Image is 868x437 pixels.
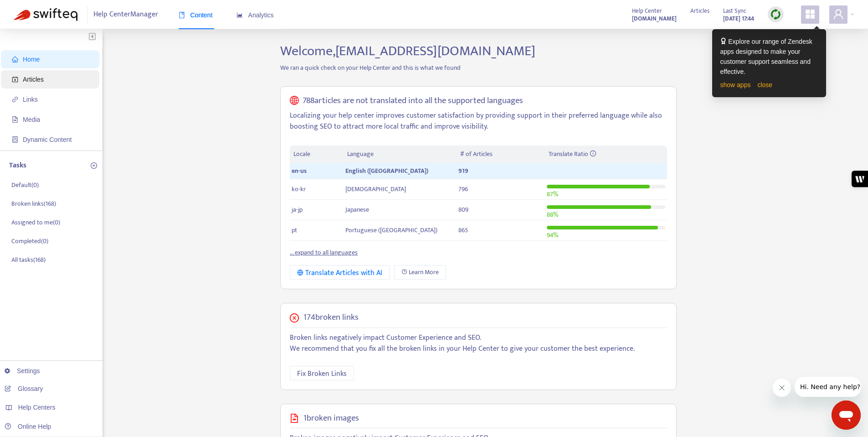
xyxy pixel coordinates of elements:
span: 88 % [547,209,558,220]
p: Tasks [9,160,26,171]
span: Last Sync [723,6,746,16]
button: Translate Articles with AI [290,265,390,280]
p: Broken links negatively impact Customer Experience and SEO. We recommend that you fix all the bro... [290,333,667,354]
span: file-image [290,414,299,423]
span: container [12,136,18,143]
a: Online Help [5,423,51,430]
span: 865 [458,225,468,235]
span: Analytics [236,11,274,19]
span: 94 % [547,230,558,240]
span: pt [292,225,297,235]
th: Language [344,146,457,163]
span: Welcome, [EMAIL_ADDRESS][DOMAIN_NAME] [280,40,535,62]
span: area-chart [236,12,243,18]
span: 796 [458,184,468,194]
span: Japanese [345,204,369,215]
span: book [179,12,185,18]
span: 809 [458,204,468,215]
span: file-image [12,116,18,123]
p: Broken links ( 168 ) [11,199,56,208]
span: Home [23,56,40,63]
p: Assigned to me ( 0 ) [11,218,60,227]
strong: [DOMAIN_NAME] [632,14,677,24]
a: [DOMAIN_NAME] [632,13,677,24]
span: close-circle [290,313,299,323]
img: Swifteq [14,8,77,21]
span: appstore [805,9,816,20]
p: Completed ( 0 ) [11,236,48,246]
span: Dynamic Content [23,136,72,143]
a: Learn More [394,265,446,280]
span: Articles [23,76,44,83]
span: Content [179,11,213,19]
div: Translate Ratio [549,149,663,159]
a: ... expand to all languages [290,247,358,258]
span: Learn More [409,267,439,277]
span: account-book [12,76,18,83]
span: user [833,9,844,20]
span: English ([GEOGRAPHIC_DATA]) [345,166,428,176]
img: sync.dc5367851b00ba804db3.png [770,9,781,20]
strong: [DATE] 17:44 [723,14,754,24]
a: show apps [720,81,751,88]
span: Links [23,96,38,103]
span: ja-jp [292,204,303,215]
span: Portuguese ([GEOGRAPHIC_DATA]) [345,225,437,235]
p: All tasks ( 168 ) [11,255,46,265]
iframe: Button to launch messaging window [832,401,861,430]
span: 919 [458,166,468,176]
span: Help Center Manager [93,6,158,23]
p: Default ( 0 ) [11,180,39,190]
span: [DEMOGRAPHIC_DATA] [345,184,406,194]
th: Locale [290,146,344,163]
span: plus-circle [91,162,97,169]
span: ko-kr [292,184,306,194]
span: link [12,96,18,103]
th: # of Articles [457,146,544,163]
a: close [757,81,772,88]
span: Articles [690,6,709,16]
button: Fix Broken Links [290,366,354,380]
div: Explore our range of Zendesk apps designed to make your customer support seamless and effective. [720,36,818,77]
span: home [12,56,18,62]
p: Localizing your help center improves customer satisfaction by providing support in their preferre... [290,110,667,132]
p: We ran a quick check on your Help Center and this is what we found [273,63,683,73]
h5: 1 broken images [303,413,359,424]
span: 87 % [547,189,558,199]
span: Help Centers [18,404,56,411]
a: Settings [5,367,40,375]
span: en-us [292,166,307,176]
iframe: Message from company [795,377,861,397]
h5: 788 articles are not translated into all the supported languages [303,96,523,106]
span: Fix Broken Links [297,368,347,380]
div: Translate Articles with AI [297,267,382,279]
span: global [290,96,299,106]
iframe: Close message [773,379,791,397]
a: Glossary [5,385,43,392]
span: Media [23,116,40,123]
h5: 174 broken links [303,312,359,323]
span: Help Center [632,6,662,16]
